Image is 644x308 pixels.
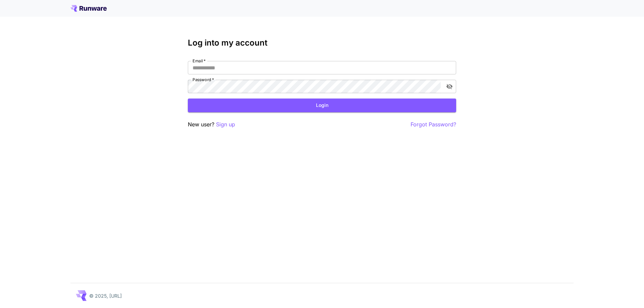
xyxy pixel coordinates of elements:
[193,77,214,82] label: Password
[193,58,206,64] label: Email
[411,120,456,129] button: Forgot Password?
[188,99,456,112] button: Login
[89,292,122,299] p: © 2025, [URL]
[216,120,235,129] button: Sign up
[188,120,235,129] p: New user?
[188,38,456,48] h3: Log into my account
[443,80,455,93] button: toggle password visibility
